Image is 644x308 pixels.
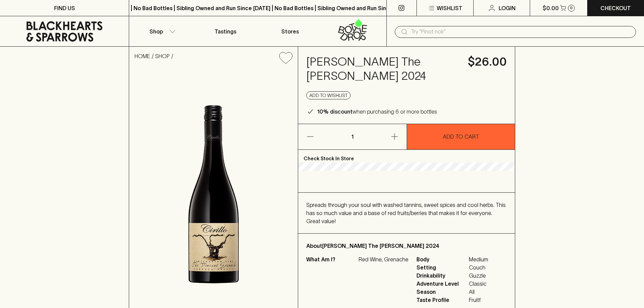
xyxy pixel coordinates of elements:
[306,202,506,224] span: Spreads through your soul with washed tannins, sweet spices and cool herbs. This has so much valu...
[277,49,295,67] button: Add to wishlist
[306,55,460,83] h4: [PERSON_NAME] The [PERSON_NAME] 2024
[411,26,630,37] input: Try "Pinot noir"
[359,255,408,263] p: Red Wine, Grenache
[149,27,163,35] p: Shop
[468,55,507,69] h4: $26.00
[469,255,488,263] span: Medium
[407,124,515,149] button: ADD TO CART
[135,53,150,59] a: HOME
[469,288,488,296] span: All
[416,271,467,280] span: Drinkability
[416,263,467,271] span: Setting
[306,255,357,263] p: What Am I?
[499,4,516,12] p: Login
[317,108,437,116] p: when purchasing 6 or more bottles
[600,4,631,12] p: Checkout
[258,16,322,46] a: Stores
[129,16,193,46] button: Shop
[416,288,467,296] span: Season
[416,255,467,263] span: Body
[155,53,170,59] a: SHOP
[344,124,360,149] p: 1
[416,296,467,304] span: Taste Profile
[298,150,515,163] p: Check Stock In Store
[543,4,559,12] p: $0.00
[469,296,488,304] span: Fruitf
[306,91,351,99] button: Add to wishlist
[317,109,353,115] b: 10% discount
[443,133,479,141] p: ADD TO CART
[469,271,488,280] span: Guzzle
[215,27,236,35] p: Tastings
[570,6,573,10] p: 0
[469,280,488,288] span: Classic
[437,4,462,12] p: Wishlist
[193,16,258,46] a: Tastings
[306,242,507,250] p: About [PERSON_NAME] The [PERSON_NAME] 2024
[469,263,488,271] span: Couch
[54,4,75,12] p: FIND US
[416,280,467,288] span: Adventure Level
[281,27,299,35] p: Stores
